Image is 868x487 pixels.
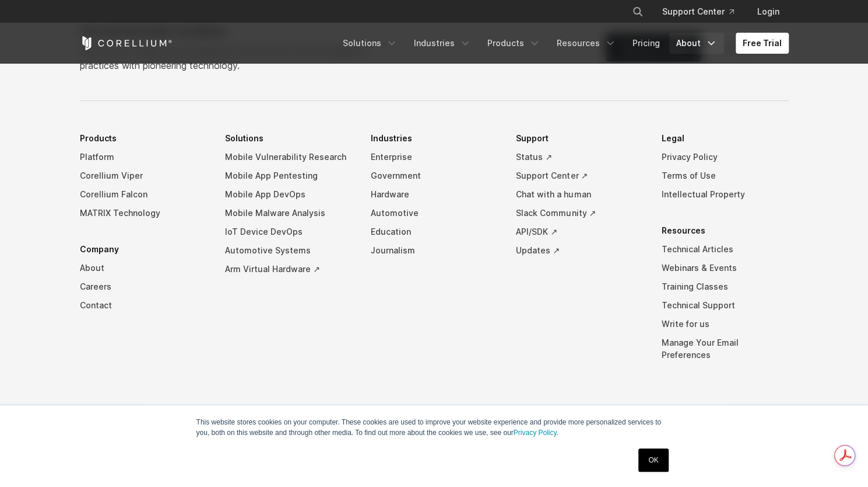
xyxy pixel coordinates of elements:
[225,222,352,241] a: IoT Device DevOps
[225,204,352,222] a: Mobile Malware Analysis
[638,448,668,472] a: OK
[618,1,789,22] div: Navigation Menu
[371,166,498,185] a: Government
[516,148,643,166] a: Status ↗
[627,1,648,22] button: Search
[662,277,789,296] a: Training Classes
[516,185,643,204] a: Chat with a human
[662,333,789,364] a: Manage Your Email Preferences
[736,33,789,54] a: Free Trial
[336,33,789,54] div: Navigation Menu
[225,185,352,204] a: Mobile App DevOps
[748,1,789,22] a: Login
[662,185,789,204] a: Intellectual Property
[625,33,667,54] a: Pricing
[662,315,789,333] a: Write for us
[225,260,352,279] a: Arm Virtual Hardware ↗
[516,204,643,222] a: Slack Community ↗
[516,166,643,185] a: Support Center ↗
[371,148,498,166] a: Enterprise
[80,277,207,296] a: Careers
[225,148,352,166] a: Mobile Vulnerability Research
[80,36,173,50] a: Corellium Home
[662,240,789,259] a: Technical Articles
[669,33,724,54] a: About
[371,185,498,204] a: Hardware
[662,259,789,277] a: Webinars & Events
[371,222,498,241] a: Education
[80,296,207,315] a: Contact
[516,241,643,260] a: Updates ↗
[196,417,672,438] p: This website stores cookies on your computer. These cookies are used to improve your website expe...
[371,204,498,222] a: Automotive
[653,1,743,22] a: Support Center
[80,185,207,204] a: Corellium Falcon
[550,33,623,54] a: Resources
[662,166,789,185] a: Terms of Use
[514,429,558,437] a: Privacy Policy.
[80,204,207,222] a: MATRIX Technology
[480,33,547,54] a: Products
[80,166,207,185] a: Corellium Viper
[516,222,643,241] a: API/SDK ↗
[80,129,789,382] div: Navigation Menu
[662,148,789,166] a: Privacy Policy
[225,241,352,260] a: Automotive Systems
[662,296,789,315] a: Technical Support
[80,148,207,166] a: Platform
[80,259,207,277] a: About
[407,33,478,54] a: Industries
[336,33,405,54] a: Solutions
[225,166,352,185] a: Mobile App Pentesting
[371,241,498,260] a: Journalism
